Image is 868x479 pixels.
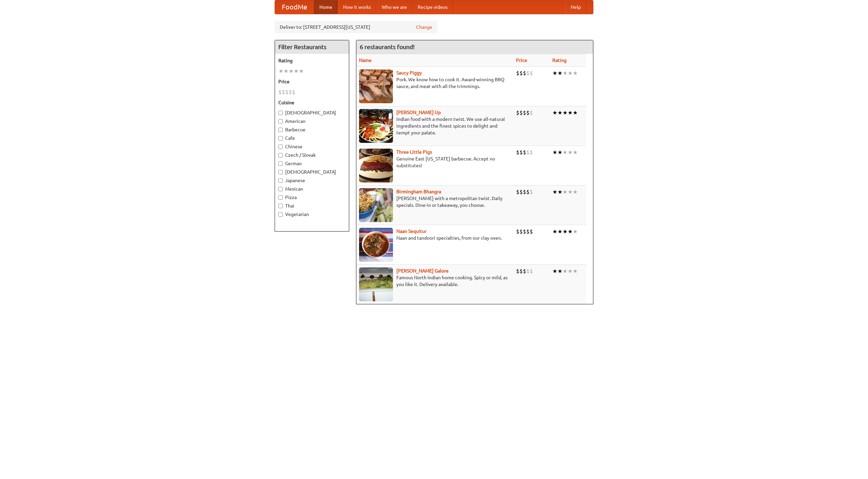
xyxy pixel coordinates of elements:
[557,267,563,275] li: ★
[278,169,346,175] label: [DEMOGRAPHIC_DATA]
[278,152,346,158] label: Czech / Slovak
[396,268,449,274] a: [PERSON_NAME] Galore
[557,228,563,235] li: ★
[285,88,289,96] li: $
[278,186,346,192] label: Mexican
[359,235,511,241] p: Naan and tandoori specialties, from our clay oven.
[530,188,533,196] li: $
[526,149,530,156] li: $
[573,228,578,235] li: ★
[278,126,346,133] label: Barbecue
[294,67,299,75] li: ★
[396,189,441,194] a: Birmingham Bhangra
[359,69,393,103] img: saucy.jpg
[565,0,586,14] a: Help
[278,187,283,191] input: Mexican
[278,78,346,85] h5: Price
[278,67,283,75] li: ★
[516,109,519,116] li: $
[530,69,533,77] li: $
[278,195,283,200] input: Pizza
[359,155,511,169] p: Genuine East [US_STATE] barbecue. Accept no substitutes!
[552,188,557,196] li: ★
[573,69,578,77] li: ★
[278,57,346,64] h5: Rating
[523,149,526,156] li: $
[278,99,346,106] h5: Cuisine
[516,267,519,275] li: $
[275,21,437,33] div: Deliver to: [STREET_ADDRESS][US_STATE]
[563,228,568,235] li: ★
[278,160,346,167] label: German
[523,69,526,77] li: $
[519,267,523,275] li: $
[519,109,523,116] li: $
[526,69,530,77] li: $
[530,109,533,116] li: $
[289,88,292,96] li: $
[526,188,530,196] li: $
[396,228,427,234] a: Naan Sequitur
[557,69,563,77] li: ★
[278,111,283,115] input: [DEMOGRAPHIC_DATA]
[278,143,346,150] label: Chinese
[552,69,557,77] li: ★
[278,88,282,96] li: $
[360,44,415,50] ng-pluralize: 6 restaurants found!
[359,274,511,288] p: Famous North Indian home cooking. Spicy or mild, as you like it. Delivery available.
[278,145,283,149] input: Chinese
[376,0,412,14] a: Who we are
[289,67,294,75] li: ★
[278,118,346,125] label: American
[526,267,530,275] li: $
[568,69,573,77] li: ★
[563,149,568,156] li: ★
[275,40,349,54] h4: Filter Restaurants
[396,110,441,115] a: [PERSON_NAME] Up
[416,24,432,30] a: Change
[557,188,563,196] li: ★
[299,67,304,75] li: ★
[568,109,573,116] li: ★
[278,178,283,183] input: Japanese
[338,0,376,14] a: How it works
[278,109,346,116] label: [DEMOGRAPHIC_DATA]
[519,188,523,196] li: $
[359,188,393,222] img: bhangra.jpg
[573,188,578,196] li: ★
[523,228,526,235] li: $
[563,188,568,196] li: ★
[359,195,511,209] p: [PERSON_NAME] with a metropolitan twist. Daily specials. Dine-in or takeaway, you choose.
[359,58,372,63] a: Name
[530,228,533,235] li: $
[516,149,519,156] li: $
[359,149,393,182] img: littlepigs.jpg
[516,228,519,235] li: $
[552,267,557,275] li: ★
[557,109,563,116] li: ★
[552,149,557,156] li: ★
[568,188,573,196] li: ★
[563,69,568,77] li: ★
[516,188,519,196] li: $
[568,267,573,275] li: ★
[278,211,346,218] label: Vegetarian
[552,109,557,116] li: ★
[563,267,568,275] li: ★
[359,228,393,262] img: naansequitur.jpg
[314,0,338,14] a: Home
[278,202,346,209] label: Thai
[519,69,523,77] li: $
[278,119,283,124] input: American
[278,194,346,201] label: Pizza
[283,67,289,75] li: ★
[573,149,578,156] li: ★
[523,109,526,116] li: $
[278,153,283,157] input: Czech / Slovak
[523,267,526,275] li: $
[278,136,283,140] input: Cafe
[359,76,511,90] p: Pork. We know how to cook it. Award-winning BBQ sauce, and meat with all the trimmings.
